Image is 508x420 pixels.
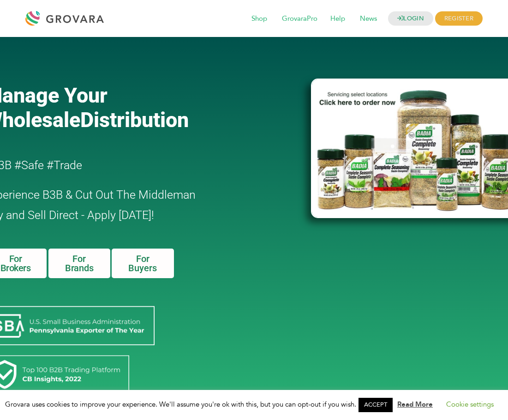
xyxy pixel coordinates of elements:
[397,400,433,409] a: Read More
[123,254,163,273] span: For Buyers
[275,10,324,28] span: GrovaraPro
[5,400,503,409] span: Grovara uses cookies to improve your experience. We'll assume you're ok with this, but you can op...
[245,10,274,28] span: Shop
[388,12,433,26] a: LOGIN
[324,10,352,28] span: Help
[112,249,174,278] a: For Buyers
[48,249,110,278] a: For Brands
[80,108,189,132] span: Distribution
[275,14,324,24] a: GrovaraPro
[446,400,494,409] a: Cookie settings
[353,10,383,28] span: News
[359,398,393,412] a: ACCEPT
[245,14,274,24] a: Shop
[435,12,483,26] span: REGISTER
[324,14,352,24] a: Help
[60,254,99,273] span: For Brands
[353,14,383,24] a: News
